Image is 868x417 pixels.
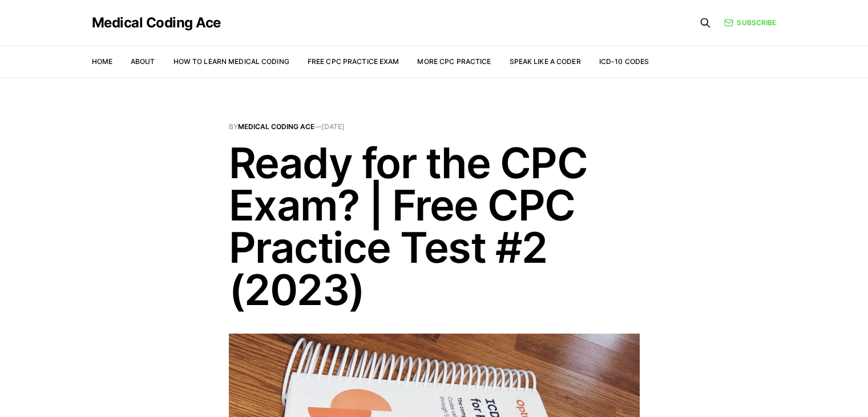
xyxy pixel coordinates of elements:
a: Medical Coding Ace [92,16,221,30]
a: Free CPC Practice Exam [308,57,399,66]
h1: Ready for the CPC Exam? | Free CPC Practice Test #2 (2023) [229,142,640,311]
time: [DATE] [321,122,345,131]
span: By — [229,123,640,130]
a: More CPC Practice [417,57,491,66]
a: Medical Coding Ace [238,122,314,131]
a: Speak Like a Coder [510,57,581,66]
a: Home [92,57,112,66]
a: Subscribe [724,17,776,28]
a: How to Learn Medical Coding [173,57,289,66]
a: ICD-10 Codes [599,57,649,66]
a: About [131,57,155,66]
